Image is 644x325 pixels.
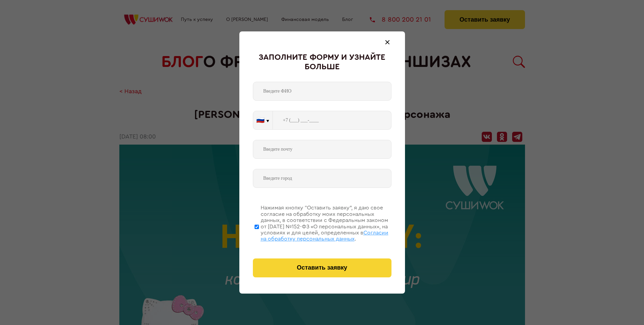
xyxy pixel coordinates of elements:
[253,140,391,159] input: Введите почту
[273,111,391,130] input: +7 (___) ___-____
[253,53,391,72] div: Заполните форму и узнайте больше
[261,205,391,242] div: Нажимая кнопку “Оставить заявку”, я даю свое согласие на обработку моих персональных данных, в со...
[253,258,391,277] button: Оставить заявку
[253,82,391,101] input: Введите ФИО
[253,111,272,129] button: 🇷🇺
[253,169,391,188] input: Введите город
[261,230,388,242] span: Согласии на обработку персональных данных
